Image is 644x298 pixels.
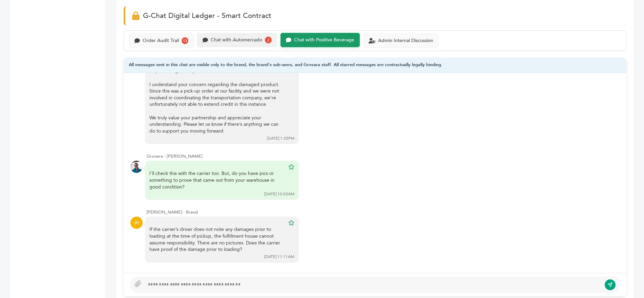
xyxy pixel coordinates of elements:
div: JH [130,217,143,229]
div: [PERSON_NAME] - Brand [147,209,620,215]
div: [DATE] 11:11AM [264,254,294,260]
div: 13 [182,37,188,44]
div: I'll check this with the carrier too. But, do you have pics or something to prove that came out f... [149,170,285,190]
div: All messages sent in this chat are visible only to the brand, the brand's sub-users, and Grovara ... [124,58,626,73]
div: Grovara - [PERSON_NAME] [147,153,620,159]
div: If the carrier’s driver does not note any damages prior to loading at the time of pickup, the ful... [149,226,285,253]
div: Chat with Automercado [211,37,262,43]
div: [DATE] 1:35PM [267,136,294,141]
div: Admin Internal Discussion [378,38,433,44]
div: Chat with Positive Beverage [294,37,354,43]
div: 2 [265,37,272,43]
div: Order Audit Trail [143,38,179,44]
div: Hi [PERSON_NAME], I understand your concern regarding the damaged product. Since this was a pick-... [149,68,285,134]
div: [DATE] 10:03AM [264,191,294,197]
span: G-Chat Digital Ledger - Smart Contract [143,11,271,21]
